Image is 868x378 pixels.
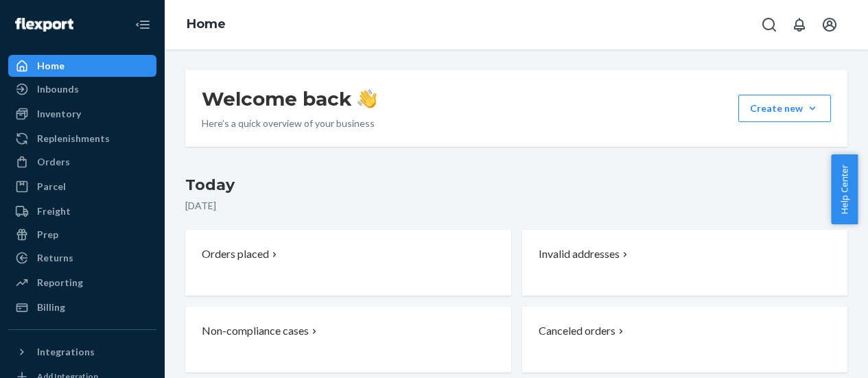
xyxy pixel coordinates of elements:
[37,345,95,359] div: Integrations
[37,132,110,145] div: Replenishments
[8,224,156,246] a: Prep
[522,230,848,296] button: Invalid addresses
[37,204,71,218] div: Freight
[187,16,226,32] a: Home
[202,246,269,262] p: Orders placed
[129,11,156,38] button: Close Navigation
[202,323,309,339] p: Non-compliance cases
[37,155,70,169] div: Orders
[755,11,783,38] button: Open Search Box
[185,199,847,213] p: [DATE]
[37,251,73,265] div: Returns
[202,86,377,111] h1: Welcome back
[15,18,73,32] img: Flexport logo
[37,228,58,241] div: Prep
[357,89,377,108] img: hand-wave emoji
[8,128,156,150] a: Replenishments
[37,82,79,96] div: Inbounds
[185,230,511,296] button: Orders placed
[37,107,81,121] div: Inventory
[185,307,511,373] button: Non-compliance cases
[816,11,843,38] button: Open account menu
[8,151,156,173] a: Orders
[539,323,615,339] p: Canceled orders
[202,117,377,130] p: Here’s a quick overview of your business
[8,272,156,294] a: Reporting
[37,180,66,193] div: Parcel
[8,341,156,363] button: Integrations
[8,247,156,269] a: Returns
[8,103,156,125] a: Inventory
[8,55,156,77] a: Home
[522,307,848,373] button: Canceled orders
[176,5,237,45] ol: breadcrumbs
[786,11,813,38] button: Open notifications
[37,276,83,290] div: Reporting
[738,95,831,122] button: Create new
[8,296,156,318] a: Billing
[37,59,64,73] div: Home
[185,174,847,196] h3: Today
[539,246,620,262] p: Invalid addresses
[8,200,156,222] a: Freight
[831,154,858,224] button: Help Center
[8,78,156,100] a: Inbounds
[37,300,65,314] div: Billing
[8,176,156,198] a: Parcel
